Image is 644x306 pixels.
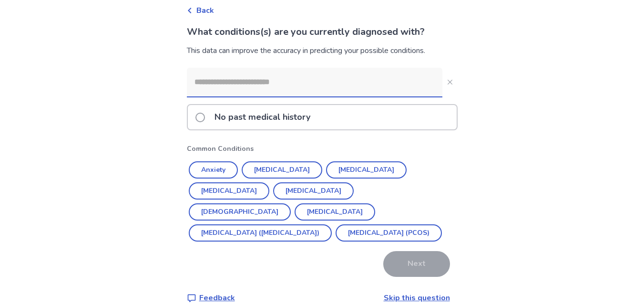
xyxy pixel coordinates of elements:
[242,161,322,179] button: [MEDICAL_DATA]
[336,224,442,242] button: [MEDICAL_DATA] (PCOS)
[199,292,235,304] p: Feedback
[196,5,214,16] span: Back
[189,182,269,200] button: [MEDICAL_DATA]
[187,144,458,154] p: Common Conditions
[189,161,238,179] button: Anxiety
[383,251,450,277] button: Next
[273,182,354,200] button: [MEDICAL_DATA]
[187,25,458,39] p: What conditions(s) are you currently diagnosed with?
[187,292,235,304] a: Feedback
[442,74,458,90] button: Close
[187,45,458,56] div: This data can improve the accuracy in predicting your possible conditions.
[187,68,442,96] input: Close
[384,293,450,303] a: Skip this question
[189,224,332,242] button: [MEDICAL_DATA] ([MEDICAL_DATA])
[295,203,375,221] button: [MEDICAL_DATA]
[189,203,291,221] button: [DEMOGRAPHIC_DATA]
[209,105,316,129] p: No past medical history
[326,161,407,179] button: [MEDICAL_DATA]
